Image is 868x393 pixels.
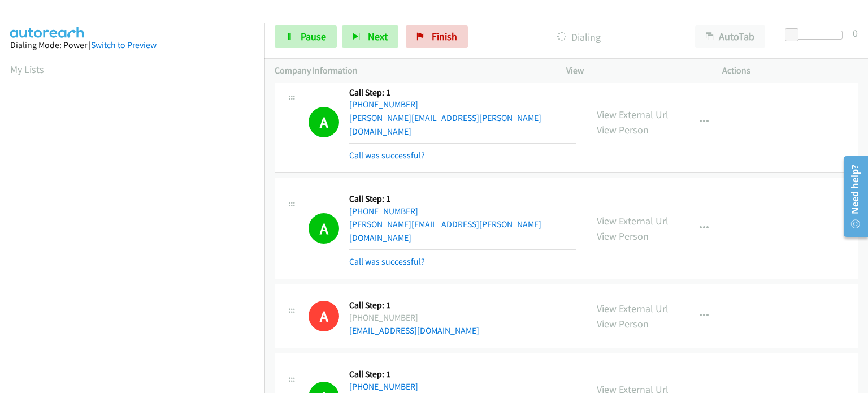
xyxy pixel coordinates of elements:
[349,325,479,336] a: [EMAIL_ADDRESS][DOMAIN_NAME]
[309,107,339,137] h1: A
[275,64,546,77] p: Company Information
[349,99,418,110] a: [PHONE_NUMBER]
[349,219,541,243] a: [PERSON_NAME][EMAIL_ADDRESS][PERSON_NAME][DOMAIN_NAME]
[597,317,649,330] a: View Person
[91,40,157,50] a: Switch to Preview
[853,25,858,41] div: 0
[597,108,669,121] a: View External Url
[342,25,398,48] button: Next
[722,64,858,77] p: Actions
[301,30,326,43] span: Pause
[483,29,675,45] p: Dialing
[349,150,425,161] a: Call was successful?
[566,64,702,77] p: View
[349,369,479,380] h5: Call Step: 1
[349,206,418,217] a: [PHONE_NUMBER]
[597,302,669,315] a: View External Url
[597,214,669,227] a: View External Url
[10,63,44,76] a: My Lists
[695,25,765,48] button: AutoTab
[10,38,254,52] div: Dialing Mode: Power |
[349,300,479,311] h5: Call Step: 1
[597,123,649,136] a: View Person
[349,113,541,137] a: [PERSON_NAME][EMAIL_ADDRESS][PERSON_NAME][DOMAIN_NAME]
[597,230,649,243] a: View Person
[349,381,418,392] a: [PHONE_NUMBER]
[349,256,425,267] a: Call was successful?
[432,30,457,43] span: Finish
[791,31,843,40] div: Delay between calls (in seconds)
[309,213,339,244] h1: A
[309,301,339,331] h1: A
[349,193,576,205] h5: Call Step: 1
[368,30,388,43] span: Next
[275,25,337,48] a: Pause
[349,87,576,98] h5: Call Step: 1
[406,25,468,48] a: Finish
[349,311,479,325] div: [PHONE_NUMBER]
[836,152,868,241] iframe: Resource Center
